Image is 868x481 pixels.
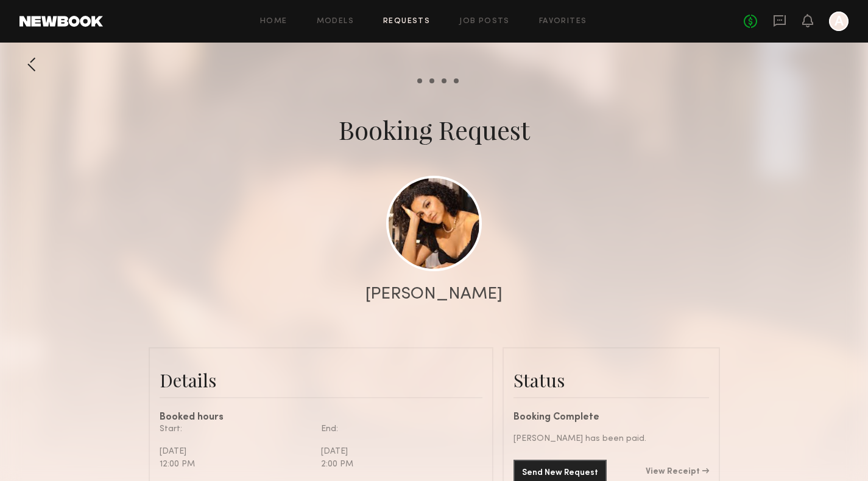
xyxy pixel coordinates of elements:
[383,18,430,26] a: Requests
[513,368,709,392] div: Status
[321,423,473,435] div: End:
[646,468,709,476] a: View Receipt
[321,445,473,458] div: [DATE]
[160,458,312,471] div: 12:00 PM
[539,18,587,26] a: Favorites
[459,18,510,26] a: Job Posts
[513,432,709,445] div: [PERSON_NAME] has been paid.
[829,12,849,31] a: A
[160,423,312,435] div: Start:
[160,445,312,458] div: [DATE]
[160,413,482,423] div: Booked hours
[317,18,354,26] a: Models
[160,368,482,392] div: Details
[321,458,473,471] div: 2:00 PM
[260,18,288,26] a: Home
[339,112,530,147] div: Booking Request
[365,286,503,303] div: [PERSON_NAME]
[513,413,709,423] div: Booking Complete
